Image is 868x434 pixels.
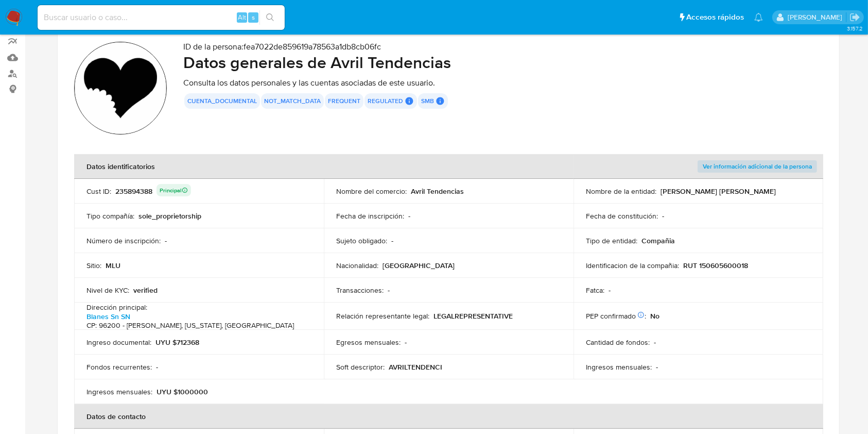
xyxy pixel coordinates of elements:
[238,12,246,22] span: Alt
[847,24,863,32] span: 3.157.2
[849,12,860,23] a: Salir
[788,12,846,22] p: ximena.felix@mercadolibre.com
[38,11,285,24] input: Buscar usuario o caso...
[754,13,763,22] a: Notificaciones
[252,12,255,22] span: s
[259,10,281,25] button: search-icon
[686,12,744,23] span: Accesos rápidos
